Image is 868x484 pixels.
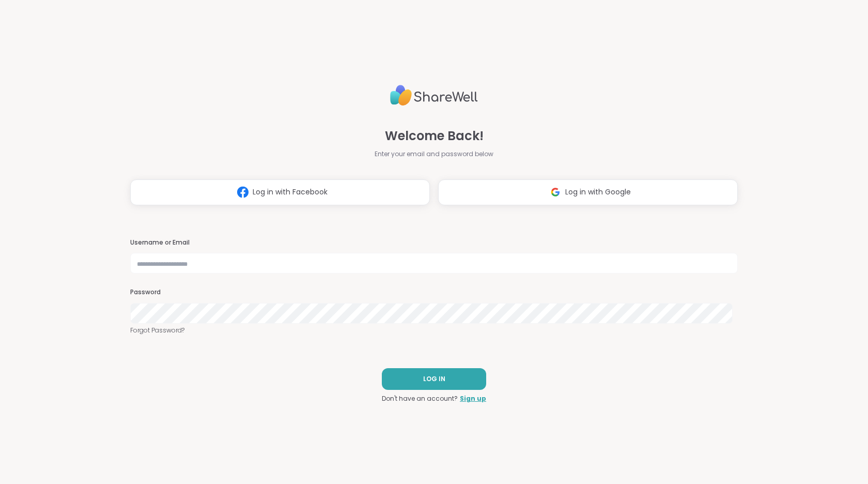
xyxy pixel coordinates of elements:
a: Sign up [460,394,486,403]
span: Welcome Back! [385,127,484,145]
img: ShareWell Logomark [546,183,565,202]
button: LOG IN [382,368,486,390]
a: Forgot Password? [130,326,738,335]
span: LOG IN [423,374,445,384]
button: Log in with Facebook [130,179,430,205]
span: Don't have an account? [382,394,458,403]
img: ShareWell Logo [390,81,478,110]
h3: Password [130,288,738,297]
button: Log in with Google [438,179,738,205]
span: Log in with Google [565,187,631,198]
span: Log in with Facebook [253,187,328,198]
span: Enter your email and password below [375,149,493,159]
img: ShareWell Logomark [233,183,253,202]
h3: Username or Email [130,238,738,247]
